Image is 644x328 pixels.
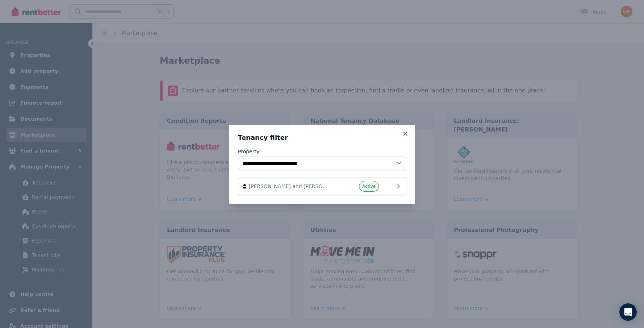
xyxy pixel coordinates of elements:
[238,148,259,155] label: Property
[238,133,406,142] h3: Tenancy filter
[249,183,331,190] span: [PERSON_NAME] and [PERSON_NAME]
[619,303,637,321] div: Open Intercom Messenger
[238,178,406,195] a: [PERSON_NAME] and [PERSON_NAME]Active
[362,183,376,189] span: Active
